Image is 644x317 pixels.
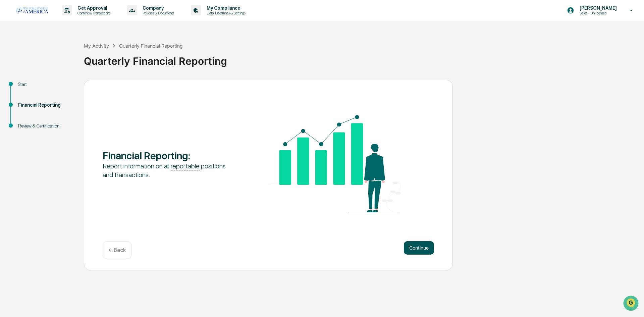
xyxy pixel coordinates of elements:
[4,95,45,107] a: 🔎Data Lookup
[171,162,200,170] u: reportable
[574,11,620,15] p: Sales - Unlicensed
[4,82,46,94] a: 🖐️Preclearance
[114,53,122,61] button: Start new chat
[7,85,12,91] div: 🖐️
[7,14,122,25] p: How can we help?
[18,122,73,129] div: Review & Certification
[137,5,177,11] p: Company
[268,115,401,212] img: Financial Reporting
[72,5,114,11] p: Get Approval
[67,114,81,119] span: Pylon
[46,82,86,94] a: 🗄️Attestations
[201,11,249,15] p: Data, Deadlines & Settings
[47,113,81,119] a: Powered byPylon
[18,102,73,109] div: Financial Reporting
[72,11,114,15] p: Content & Transactions
[49,85,54,91] div: 🗄️
[55,85,83,91] span: Attestations
[7,98,12,103] div: 🔎
[7,51,19,63] img: 1746055101610-c473b297-6a78-478c-a979-82029cc54cd1
[119,43,183,49] div: Quarterly Financial Reporting
[103,162,235,179] div: Report information on all positions and transactions.
[108,247,126,253] p: ← Back
[16,7,48,13] img: logo
[84,43,109,49] div: My Activity
[404,241,434,255] button: Continue
[574,5,620,11] p: [PERSON_NAME]
[18,81,73,88] div: Start
[201,5,249,11] p: My Compliance
[137,11,177,15] p: Policies & Documents
[13,85,43,91] span: Preclearance
[23,58,85,63] div: We're available if you need us!
[13,97,42,104] span: Data Lookup
[23,51,110,58] div: Start new chat
[103,150,235,162] div: Financial Reporting :
[623,295,641,313] iframe: Open customer support
[84,50,641,67] div: Quarterly Financial Reporting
